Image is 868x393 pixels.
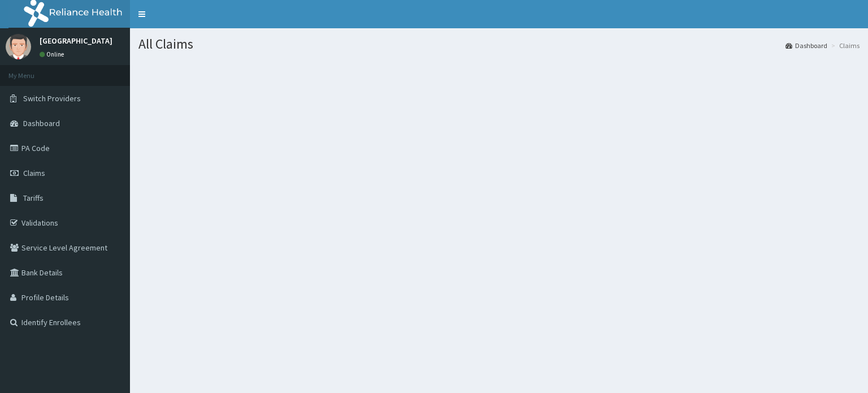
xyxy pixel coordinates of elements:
[40,37,112,45] p: [GEOGRAPHIC_DATA]
[23,193,44,203] span: Tariffs
[23,168,45,178] span: Claims
[6,34,31,59] img: User Image
[138,37,860,51] h1: All Claims
[40,50,67,58] a: Online
[23,93,81,103] span: Switch Providers
[785,41,827,50] a: Dashboard
[828,41,860,50] li: Claims
[23,118,60,128] span: Dashboard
